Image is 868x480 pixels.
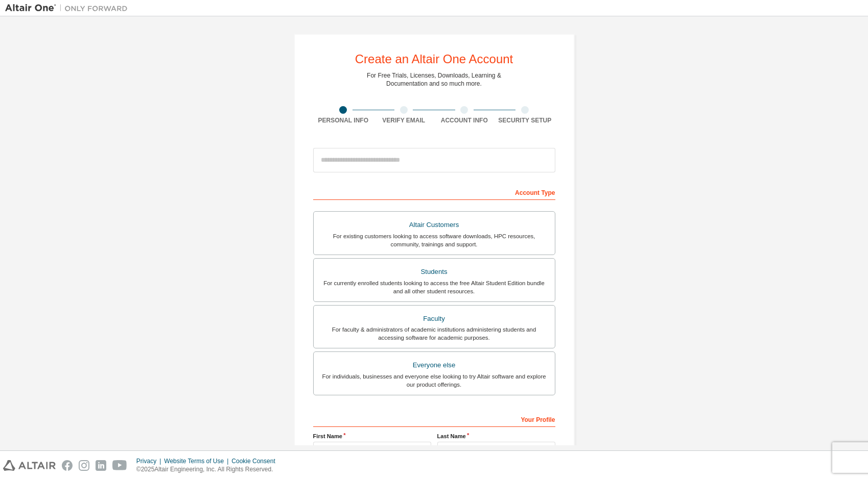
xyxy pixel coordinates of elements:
img: facebook.svg [62,460,73,471]
img: altair_logo.svg [3,460,56,471]
div: Website Terms of Use [164,457,231,465]
img: youtube.svg [112,460,127,471]
div: For Free Trials, Licenses, Downloads, Learning & Documentation and so much more. [367,71,501,88]
div: Altair Customers [320,218,549,232]
div: Personal Info [313,116,374,124]
div: For individuals, businesses and everyone else looking to try Altair software and explore our prod... [320,372,549,389]
img: linkedin.svg [96,460,106,471]
div: For existing customers looking to access software downloads, HPC resources, community, trainings ... [320,232,549,248]
div: Account Type [313,184,555,200]
div: Everyone else [320,358,549,372]
img: instagram.svg [79,460,89,471]
div: Cookie Consent [231,457,281,465]
div: Your Profile [313,411,555,427]
div: Security Setup [495,116,555,124]
div: Create an Altair One Account [355,53,513,65]
div: Students [320,265,549,279]
div: Verify Email [373,116,434,124]
div: Account Info [434,116,495,124]
div: Faculty [320,312,549,326]
label: Last Name [437,432,555,440]
p: © 2025 Altair Engineering, Inc. All Rights Reserved. [136,465,281,474]
label: First Name [313,432,431,440]
div: For currently enrolled students looking to access the free Altair Student Edition bundle and all ... [320,279,549,295]
div: For faculty & administrators of academic institutions administering students and accessing softwa... [320,325,549,342]
img: Altair One [5,3,133,13]
div: Privacy [136,457,164,465]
